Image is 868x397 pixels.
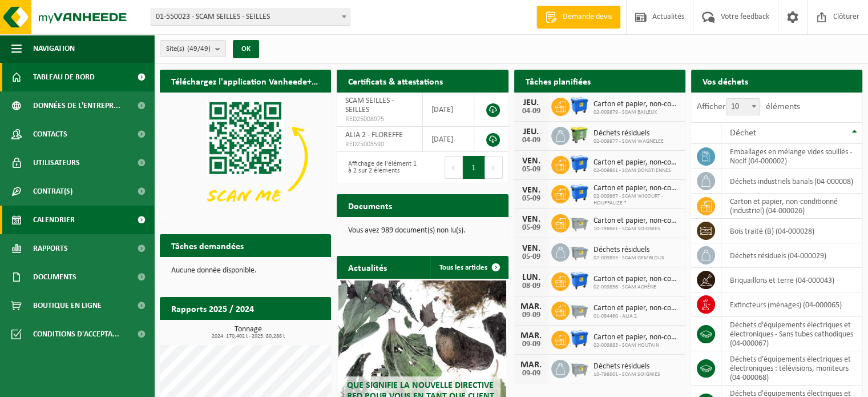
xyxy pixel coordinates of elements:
[520,244,543,253] div: VEN.
[342,155,417,180] div: Affichage de l'élément 1 à 2 sur 2 éléments
[33,149,80,177] span: Utilisateurs
[594,226,680,232] span: 10-798661 - SCAM SOIGNIES
[594,109,680,116] span: 02-009879 - SCAM BAILEUX
[33,234,68,263] span: Rapports
[594,304,680,313] span: Carton et papier, non-conditionné (industriel)
[594,333,680,342] span: Carton et papier, non-conditionné (industriel)
[570,329,589,348] img: WB-1100-HPE-BE-01
[463,156,485,179] button: 1
[726,98,760,115] span: 10
[345,140,414,149] span: RED25003590
[345,97,394,114] span: SCAM SEILLES - SEILLES
[33,91,120,120] span: Données de l'entrepr...
[33,263,76,291] span: Documents
[520,137,543,145] div: 04-09
[697,102,800,111] label: Afficher éléments
[520,224,543,232] div: 05-09
[721,194,862,219] td: carton et papier, non-conditionné (industriel) (04-000026)
[570,300,589,319] img: WB-2500-GAL-GY-01
[721,243,862,268] td: déchets résiduels (04-000029)
[594,100,680,109] span: Carton et papier, non-conditionné (industriel)
[160,40,226,57] button: Site(s)(49/49)
[570,125,589,145] img: WB-0660-HPE-GN-50
[160,70,331,92] h2: Téléchargez l'application Vanheede+ maintenant!
[33,206,75,234] span: Calendrier
[520,273,543,282] div: LUN.
[594,129,664,138] span: Déchets résiduels
[520,253,543,261] div: 05-09
[536,6,620,29] a: Demande devis
[520,195,543,203] div: 05-09
[171,267,320,275] p: Aucune donnée disponible.
[33,63,95,91] span: Tableau de bord
[520,127,543,137] div: JEU.
[165,334,331,339] span: 2024: 170,402 t - 2025: 80,288 t
[721,144,862,169] td: emballages en mélange vides souillés - Nocif (04-000002)
[337,194,403,216] h2: Documents
[560,11,615,23] span: Demande devis
[233,40,259,58] button: OK
[33,34,75,63] span: Navigation
[423,93,474,127] td: [DATE]
[337,256,398,278] h2: Actualités
[570,154,589,174] img: WB-1100-HPE-BE-01
[594,275,680,284] span: Carton et papier, non-conditionné (industriel)
[520,186,543,195] div: VEN.
[514,70,602,92] h2: Tâches planifiées
[520,340,543,348] div: 09-09
[570,271,589,290] img: WB-1100-HPE-BE-01
[445,156,463,179] button: Previous
[165,326,331,339] h3: Tonnage
[570,96,589,115] img: WB-1100-HPE-BE-01
[348,227,496,235] p: Vous avez 989 document(s) non lu(s).
[721,268,862,292] td: briquaillons et terre (04-000043)
[33,177,72,206] span: Contrat(s)
[691,70,760,92] h2: Vos déchets
[520,311,543,319] div: 09-09
[520,302,543,311] div: MAR.
[594,313,680,320] span: 01-084460 - ALIA 2
[423,127,474,152] td: [DATE]
[594,184,680,193] span: Carton et papier, non-conditionné (industriel)
[594,193,680,207] span: 02-009867 - SCAM WICOURT - HOUFFALIZE *
[160,93,331,221] img: Download de VHEPlus App
[430,256,507,279] a: Tous les articles
[520,282,543,290] div: 08-09
[520,98,543,107] div: JEU.
[520,107,543,115] div: 04-09
[726,99,760,115] span: 10
[594,158,680,167] span: Carton et papier, non-conditionné (industriel)
[520,157,543,166] div: VEN.
[730,129,756,138] span: Déchet
[160,297,265,319] h2: Rapports 2025 / 2024
[721,351,862,386] td: déchets d'équipements électriques et électroniques : télévisions, moniteurs (04-000068)
[485,156,503,179] button: Next
[721,219,862,243] td: bois traité (B) (04-000028)
[160,234,255,256] h2: Tâches demandées
[345,131,403,139] span: ALIA 2 - FLOREFFE
[520,360,543,370] div: MAR.
[166,41,211,58] span: Site(s)
[337,70,454,92] h2: Certificats & attestations
[594,255,664,262] span: 02-009855 - SCAM GEMBLOUX
[721,292,862,317] td: extincteurs (ménages) (04-000065)
[570,358,589,378] img: WB-2500-GAL-GY-01
[570,183,589,203] img: WB-1100-HPE-BE-01
[33,291,102,320] span: Boutique en ligne
[33,320,119,348] span: Conditions d'accepta...
[594,138,664,145] span: 02-009877 - SCAM WAGNELEE
[33,120,67,149] span: Contacts
[721,169,862,194] td: déchets industriels banals (04-000008)
[520,370,543,378] div: 09-09
[570,212,589,232] img: WB-2500-GAL-GY-01
[721,317,862,351] td: déchets d'équipements électriques et électroniques - Sans tubes cathodiques (04-000067)
[570,242,589,261] img: WB-2500-GAL-GY-01
[594,284,680,291] span: 02-009856 - SCAM ACHÊNE
[345,115,414,124] span: RED25008975
[187,45,211,53] count: (49/49)
[232,319,330,342] a: Consulter les rapports
[594,216,680,226] span: Carton et papier, non-conditionné (industriel)
[520,166,543,174] div: 05-09
[151,9,350,26] span: 01-550023 - SCAM SEILLES - SEILLES
[594,342,680,349] span: 02-009883 - SCAM HOUTAIN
